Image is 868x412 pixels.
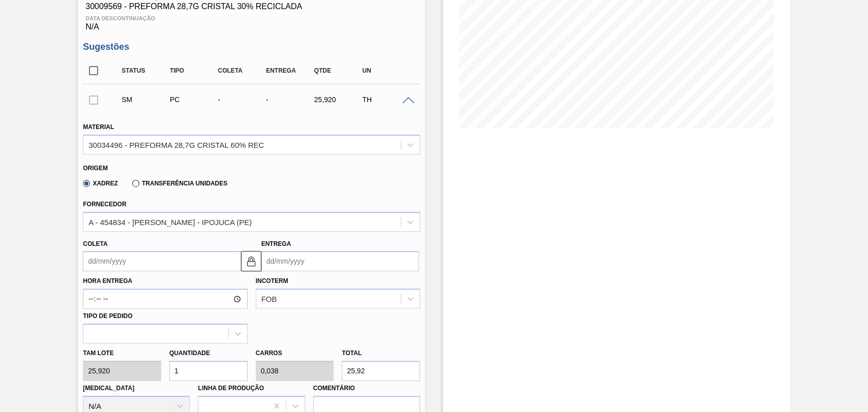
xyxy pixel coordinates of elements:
[198,385,264,392] label: Linha de Produção
[83,385,134,392] label: [MEDICAL_DATA]
[83,11,420,31] div: N/A
[312,96,365,104] div: 25,920
[263,96,316,104] div: -
[167,67,220,74] div: Tipo
[360,96,412,104] div: TH
[261,295,277,303] div: FOB
[132,180,227,187] label: Transferência Unidades
[215,96,268,104] div: -
[83,42,420,52] h3: Sugestões
[312,67,365,74] div: Qtde
[83,274,247,289] label: Hora Entrega
[263,67,316,74] div: Entrega
[261,251,419,271] input: dd/mm/yyyy
[342,350,362,357] label: Total
[119,67,172,74] div: Status
[245,255,257,267] img: locked
[256,277,288,284] label: Incoterm
[85,2,417,11] span: 30009569 - PREFORMA 28,7G CRISTAL 30% RECICLADA
[313,381,420,396] label: Comentário
[83,312,132,320] label: Tipo de pedido
[169,350,210,357] label: Quantidade
[85,15,417,21] span: Data Descontinuação
[88,140,264,149] div: 30034496 - PREFORMA 28,7G CRISTAL 60% REC
[119,96,172,104] div: Sugestão Manual
[241,251,261,271] button: locked
[256,350,282,357] label: Carros
[83,180,118,187] label: Xadrez
[215,67,268,74] div: Coleta
[360,67,412,74] div: UN
[83,165,108,172] label: Origem
[88,217,252,226] div: A - 454834 - [PERSON_NAME] - IPOJUCA (PE)
[261,240,291,247] label: Entrega
[83,201,126,208] label: Fornecedor
[167,96,220,104] div: Pedido de Compra
[83,123,114,131] label: Material
[83,346,161,361] label: Tam lote
[83,240,107,247] label: Coleta
[83,251,241,271] input: dd/mm/yyyy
